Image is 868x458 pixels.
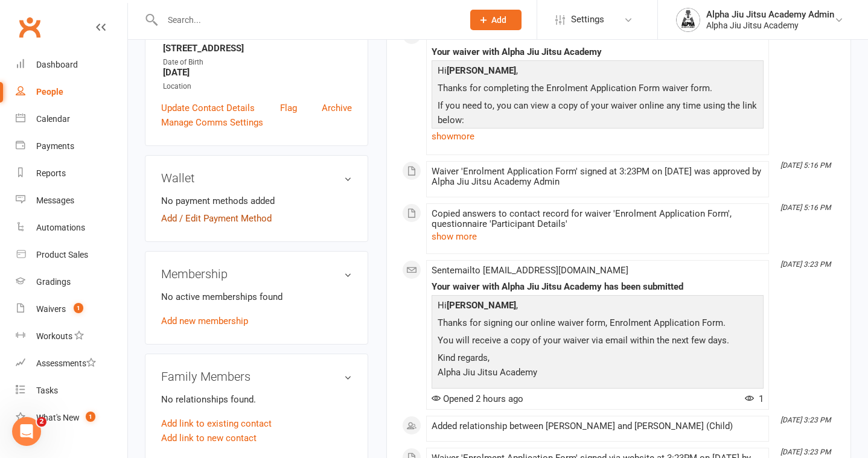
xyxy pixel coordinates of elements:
[14,12,45,42] a: Clubworx
[161,416,272,431] a: Add link to existing contact
[780,416,831,424] i: [DATE] 3:23 PM
[16,214,127,241] a: Automations
[470,10,522,30] button: Add
[16,187,127,214] a: Messages
[16,106,127,133] a: Calendar
[161,370,352,383] h3: Family Members
[36,60,78,69] div: Dashboard
[159,11,455,28] input: Search...
[571,6,604,33] span: Settings
[16,133,127,160] a: Payments
[86,412,95,422] span: 1
[780,260,831,269] i: [DATE] 3:23 PM
[163,43,352,54] strong: [STREET_ADDRESS]
[161,267,352,281] h3: Membership
[432,393,523,404] span: Opened 2 hours ago
[16,160,127,187] a: Reports
[36,87,63,97] div: People
[36,413,80,422] div: What's New
[12,417,41,446] iframe: Intercom live chat
[36,223,85,232] div: Automations
[322,101,352,115] a: Archive
[161,171,352,185] h3: Wallet
[16,269,127,296] a: Gradings
[780,161,831,170] i: [DATE] 5:16 PM
[16,350,127,377] a: Assessments
[676,8,700,32] img: thumb_image1751406779.png
[161,431,257,445] a: Add link to new contact
[74,303,83,313] span: 1
[432,229,477,244] button: show more
[435,351,761,383] p: Kind regards, Alpha Jiu Jitsu Academy
[432,167,764,187] div: Waiver 'Enrolment Application Form' signed at 3:23PM on [DATE] was approved by Alpha Jiu Jitsu Ac...
[163,67,352,78] strong: [DATE]
[432,265,628,276] span: Sent email to [EMAIL_ADDRESS][DOMAIN_NAME]
[163,57,352,68] div: Date of Birth
[36,304,66,314] div: Waivers
[36,114,70,124] div: Calendar
[432,128,764,145] a: show more
[36,168,66,178] div: Reports
[435,316,761,333] p: Thanks for signing our online waiver form, Enrolment Application Form.
[432,47,764,57] div: Your waiver with Alpha Jiu Jitsu Academy
[432,421,764,431] div: Added relationship between [PERSON_NAME] and [PERSON_NAME] (Child)
[435,98,761,130] p: If you need to, you can view a copy of your waiver online any time using the link below:
[36,250,88,259] div: Product Sales
[745,393,764,404] span: 1
[16,51,127,78] a: Dashboard
[706,20,834,31] div: Alpha Jiu Jitsu Academy
[36,277,71,287] div: Gradings
[432,209,764,229] div: Copied answers to contact record for waiver 'Enrolment Application Form', questionnaire 'Particip...
[161,194,352,208] li: No payment methods added
[163,81,352,92] div: Location
[161,101,255,115] a: Update Contact Details
[16,377,127,404] a: Tasks
[706,9,834,20] div: Alpha Jiu Jitsu Academy Admin
[161,392,352,407] p: No relationships found.
[447,300,516,311] strong: [PERSON_NAME]
[161,316,248,326] a: Add new membership
[491,15,506,25] span: Add
[16,404,127,431] a: What's New1
[16,296,127,323] a: Waivers 1
[447,65,516,76] strong: [PERSON_NAME]
[780,203,831,212] i: [DATE] 5:16 PM
[36,331,72,341] div: Workouts
[435,333,761,351] p: You will receive a copy of your waiver via email within the next few days.
[36,386,58,395] div: Tasks
[435,63,761,81] p: Hi ,
[16,78,127,106] a: People
[280,101,297,115] a: Flag
[36,196,74,205] div: Messages
[435,298,761,316] p: Hi ,
[36,141,74,151] div: Payments
[432,282,764,292] div: Your waiver with Alpha Jiu Jitsu Academy has been submitted
[435,81,761,98] p: Thanks for completing the Enrolment Application Form waiver form.
[161,211,272,226] a: Add / Edit Payment Method
[36,358,96,368] div: Assessments
[16,323,127,350] a: Workouts
[780,448,831,456] i: [DATE] 3:23 PM
[16,241,127,269] a: Product Sales
[37,417,46,427] span: 2
[161,115,263,130] a: Manage Comms Settings
[161,290,352,304] p: No active memberships found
